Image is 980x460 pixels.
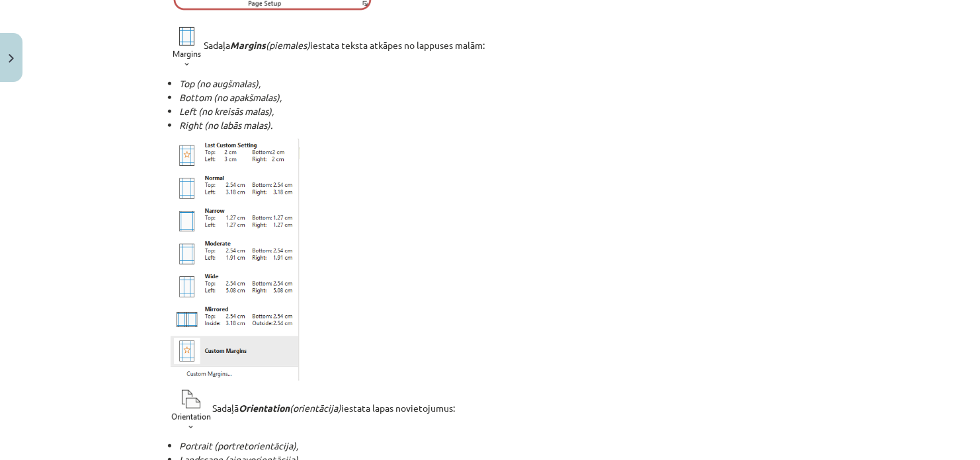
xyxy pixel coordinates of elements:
i: Right (no labās malas). [179,119,272,131]
p: Sadaļa iestata teksta atkāpes no lappuses malām: [171,24,809,69]
img: icon-close-lesson-0947bae3869378f0d4975bcd49f059093ad1ed9edebbc8119c70593378902aed.svg [9,54,14,63]
i: Bottom (no apakšmalas), [179,91,282,103]
i: Orientation [239,402,290,414]
i: Left (no kreisās malas), [179,105,274,117]
i: (orientācija) [290,402,341,414]
p: Sadaļā iestata lapas novietojumus: [171,389,809,431]
i: Top (no augšmalas), [179,77,261,89]
i: Portrait (portretorientācija), [179,440,298,451]
i: Margins [230,39,266,51]
i: (piemales) [266,39,310,51]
